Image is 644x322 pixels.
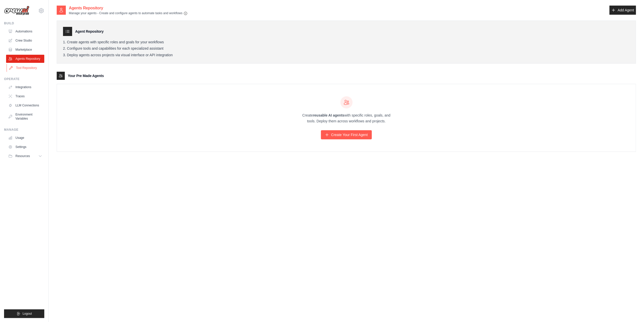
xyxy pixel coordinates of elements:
[313,113,344,117] strong: reusable AI agents
[6,134,44,142] a: Usage
[69,5,188,11] h2: Agents Repository
[63,53,630,58] li: Deploy agents across projects via visual interface or API integration
[63,46,630,51] li: Configure tools and capabilities for each specialized assistant
[69,11,188,15] p: Manage your agents - Create and configure agents to automate tasks and workflows
[15,154,30,158] span: Resources
[75,29,103,34] h3: Agent Repository
[7,64,45,72] a: Tool Repository
[68,73,104,78] h3: Your Pre Made Agents
[6,143,44,151] a: Settings
[6,101,44,109] a: LLM Connections
[6,46,44,54] a: Marketplace
[4,21,44,25] div: Build
[298,112,395,124] p: Create with specific roles, goals, and tools. Deploy them across workflows and projects.
[6,152,44,160] button: Resources
[6,110,44,123] a: Environment Variables
[23,312,32,316] span: Logout
[4,6,29,15] img: Logo
[63,40,630,45] li: Create agents with specific roles and goals for your workflows
[4,309,44,318] button: Logout
[6,92,44,100] a: Traces
[4,77,44,81] div: Operate
[6,55,44,63] a: Agents Repository
[6,83,44,91] a: Integrations
[321,130,372,139] a: Create Your First Agent
[4,128,44,132] div: Manage
[6,36,44,45] a: Crew Studio
[6,27,44,35] a: Automations
[609,6,636,15] a: Add Agent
